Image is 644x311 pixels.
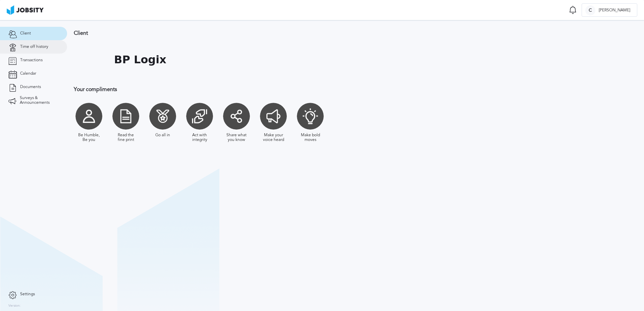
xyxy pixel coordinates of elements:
[77,133,101,142] div: Be Humble, Be you
[585,5,595,15] div: C
[20,71,36,76] span: Calendar
[188,133,211,142] div: Act with integrity
[74,86,438,92] h3: Your compliments
[20,58,43,63] span: Transactions
[155,133,170,138] div: Go all in
[225,133,248,142] div: Share what you know
[114,54,166,66] h1: BP Logix
[20,31,31,36] span: Client
[114,133,138,142] div: Read the fine print
[582,3,637,17] button: C[PERSON_NAME]
[299,133,322,142] div: Make bold moves
[8,304,21,308] label: Version:
[262,133,285,142] div: Make your voice heard
[74,30,438,36] h3: Client
[595,8,634,13] span: [PERSON_NAME]
[20,96,59,105] span: Surveys & Announcements
[20,45,48,49] span: Time off history
[7,5,44,15] img: ab4bad089aa723f57921c736e9817d99.png
[20,85,41,89] span: Documents
[20,292,35,297] span: Settings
